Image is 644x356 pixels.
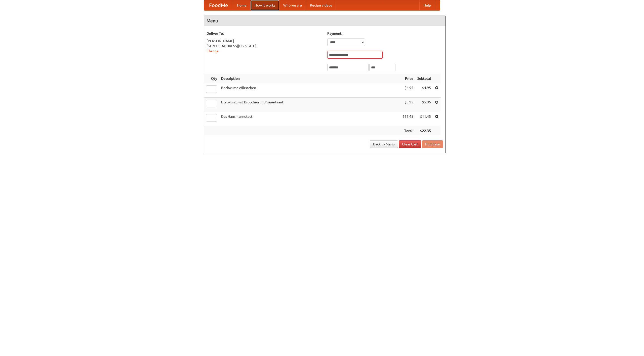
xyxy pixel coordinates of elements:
[415,112,433,126] td: $11.45
[279,0,306,10] a: Who we are
[306,0,336,10] a: Recipe videos
[207,31,322,36] h5: Deliver To:
[399,140,421,148] a: Clear Cart
[251,0,279,10] a: How it works
[400,83,415,98] td: $4.95
[207,49,219,53] a: Change
[400,126,415,136] th: Total:
[422,140,443,148] button: Purchase
[415,126,433,136] th: $22.35
[204,16,446,26] h4: Menu
[419,0,435,10] a: Help
[204,74,219,83] th: Qty
[219,83,400,98] td: Bockwurst Würstchen
[219,98,400,112] td: Bratwurst mit Brötchen und Sauerkraut
[219,74,400,83] th: Description
[207,44,322,49] div: [STREET_ADDRESS][US_STATE]
[370,140,398,148] a: Back to Menu
[415,83,433,98] td: $4.95
[233,0,251,10] a: Home
[219,112,400,126] td: Das Hausmannskost
[400,74,415,83] th: Price
[400,98,415,112] td: $5.95
[327,31,443,36] h5: Payment:
[204,0,233,10] a: FoodMe
[415,74,433,83] th: Subtotal
[415,98,433,112] td: $5.95
[400,112,415,126] td: $11.45
[207,38,322,44] div: [PERSON_NAME]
